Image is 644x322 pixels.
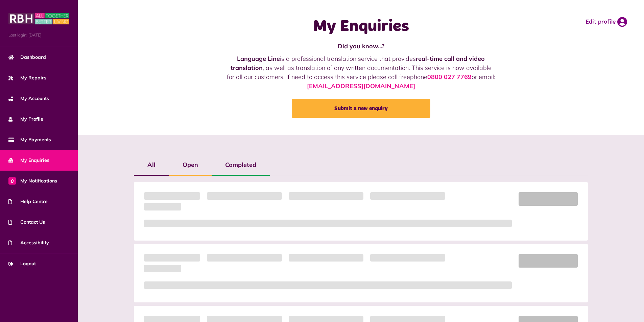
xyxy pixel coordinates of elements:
a: Submit a new enquiry [292,99,430,118]
span: My Profile [8,116,43,123]
h1: My Enquiries [226,17,496,36]
span: My Repairs [8,74,46,81]
span: My Payments [8,136,51,143]
span: Accessibility [8,239,49,246]
strong: Language Line [237,55,280,63]
a: [EMAIL_ADDRESS][DOMAIN_NAME] [307,82,415,90]
span: Contact Us [8,219,45,226]
span: 0 [8,177,16,184]
span: Dashboard [8,54,46,61]
img: MyRBH [8,12,69,25]
strong: Did you know...? [338,42,384,50]
strong: real-time call and video translation [231,55,485,72]
span: My Notifications [8,177,57,184]
a: Edit profile [586,17,627,27]
a: 0800 027 7769 [427,73,472,81]
span: Last login: [DATE] [8,32,69,38]
span: My Enquiries [8,157,49,164]
span: My Accounts [8,95,49,102]
span: Help Centre [8,198,48,205]
span: Logout [8,260,36,267]
p: is a professional translation service that provides , as well as translation of any written docum... [226,54,496,91]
